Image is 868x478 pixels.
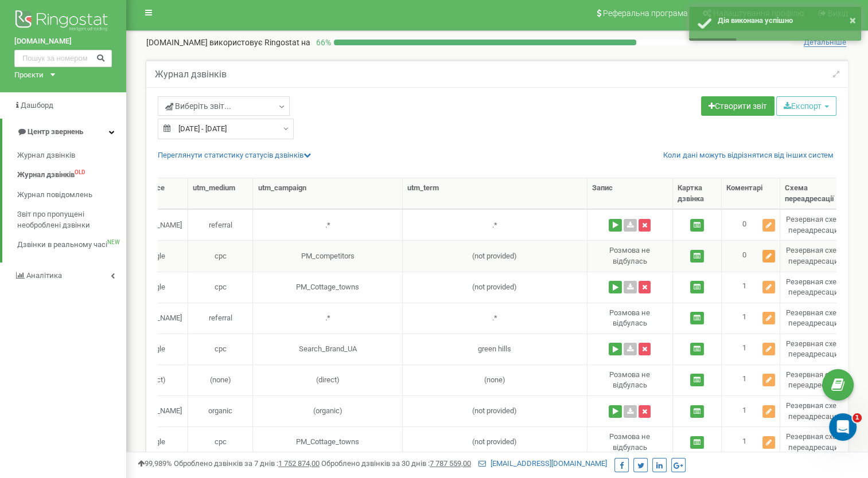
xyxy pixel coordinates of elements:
td: Розмова не вiдбулась [587,303,673,334]
td: (none) [403,365,587,395]
a: Звіт про пропущені необроблені дзвінки [17,205,126,235]
button: × [850,12,856,29]
td: cpc [188,426,253,457]
td: 1 [722,303,780,334]
td: Резервная схема переадресации [780,240,851,271]
a: Дзвінки в реальному часіNEW [17,235,126,255]
button: Видалити запис [639,219,651,232]
span: Виберіть звіт... [165,100,231,112]
td: Резервная схема переадресации [780,272,851,303]
span: Аналiтика [26,271,62,280]
input: Пошук за номером [14,50,112,67]
button: Видалити запис [639,281,651,293]
td: (not provided) [403,395,587,426]
td: Резервная схема переадресации [780,395,851,426]
span: 1 [853,413,862,422]
u: 1 752 874,00 [278,459,320,468]
td: (direct) [253,365,402,395]
td: 0 [722,240,780,271]
td: Розмова не вiдбулась [587,240,673,271]
span: Детальніше [804,38,846,47]
td: 1 [722,426,780,457]
a: Переглянути статистику статусів дзвінків [158,151,311,159]
td: Резервная схема переадресации [780,209,851,240]
div: Дія виконана успішно [718,15,853,26]
td: referral [188,209,253,240]
td: organic [188,395,253,426]
th: utm_tеrm [403,178,587,209]
td: (not provided) [403,426,587,457]
td: Розмова не вiдбулась [587,426,673,457]
td: Резервная схема переадресации [780,334,851,365]
td: (organic) [253,395,402,426]
span: Дзвінки в реальному часі [17,240,107,250]
a: Журнал дзвінків [17,146,126,166]
h5: Журнал дзвінків [155,69,227,80]
a: Завантажити [624,281,637,293]
a: Завантажити [624,343,637,355]
td: (not provided) [403,240,587,271]
td: 1 [722,365,780,395]
td: green hills [403,334,587,365]
a: Виберіть звіт... [158,96,290,116]
span: Журнал дзвінків [17,170,75,181]
th: Схема переадресації [780,178,851,209]
span: Оброблено дзвінків за 30 днів : [321,459,471,468]
button: Видалити запис [639,405,651,418]
td: 1 [722,334,780,365]
td: 0 [722,209,780,240]
iframe: Intercom live chat [829,413,857,441]
td: cpc [188,334,253,365]
span: Журнал повідомлень [17,190,92,201]
td: PM_competitors [253,240,402,271]
td: Розмова не вiдбулась [587,365,673,395]
a: Створити звіт [701,96,774,116]
button: Видалити запис [639,343,651,355]
p: [DOMAIN_NAME] [146,37,310,48]
span: Журнал дзвінків [17,150,75,161]
span: Центр звернень [28,127,83,136]
span: Звіт про пропущені необроблені дзвінки [17,209,120,230]
td: PM_Cottage_towns [253,426,402,457]
td: Резервная схема переадресации [780,365,851,395]
a: Коли дані можуть відрізнятися вiд інших систем [663,150,834,161]
th: utm_cаmpaign [253,178,402,209]
td: (none) [188,365,253,395]
a: Журнал дзвінківOLD [17,165,126,185]
img: Ringostat logo [14,7,112,36]
td: 1 [722,395,780,426]
td: 1 [722,272,780,303]
p: 66 % [310,37,334,48]
a: Журнал повідомлень [17,185,126,205]
th: utm_mеdium [188,178,253,209]
u: 7 787 559,00 [430,459,471,468]
a: Завантажити [624,405,637,418]
td: cpc [188,272,253,303]
a: Центр звернень [2,119,126,146]
th: Коментарі [722,178,780,209]
span: Дашборд [21,101,53,109]
td: cpc [188,240,253,271]
span: Реферальна програма [603,9,688,18]
td: Резервная схема переадресации [780,426,851,457]
td: Search_Brand_UA [253,334,402,365]
th: Запис [587,178,673,209]
div: Проєкти [14,70,44,81]
td: (not provided) [403,272,587,303]
a: Завантажити [624,219,637,232]
td: Резервная схема переадресации [780,303,851,334]
span: 99,989% [138,459,172,468]
th: Картка дзвінка [673,178,722,209]
td: PM_Cottage_towns [253,272,402,303]
button: Експорт [776,96,836,116]
td: referral [188,303,253,334]
span: Оброблено дзвінків за 7 днів : [174,459,320,468]
span: використовує Ringostat на [209,38,310,47]
a: [EMAIL_ADDRESS][DOMAIN_NAME] [478,459,607,468]
a: [DOMAIN_NAME] [14,36,112,47]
